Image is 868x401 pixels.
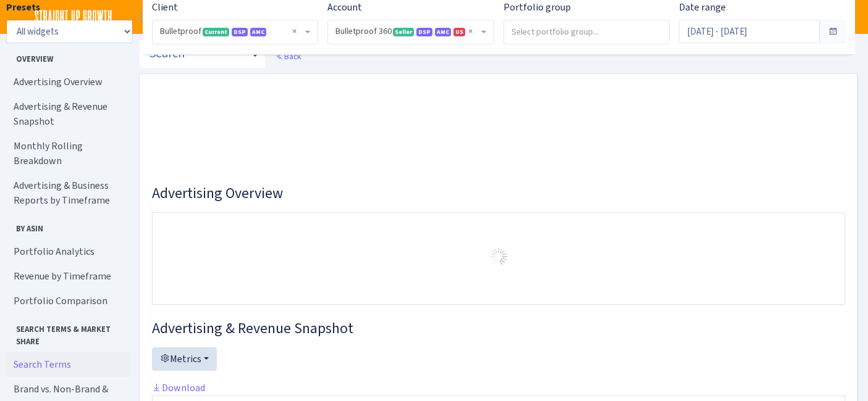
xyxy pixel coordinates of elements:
[152,184,845,202] h3: Widget #1
[489,247,508,267] img: Preloader
[453,28,465,36] span: US
[6,70,130,94] a: Advertising Overview
[152,347,217,371] button: Metrics
[825,6,847,28] img: Zach Belous
[7,218,129,234] span: By ASIN
[250,28,266,36] span: AMC
[6,239,130,264] a: Portfolio Analytics
[393,28,414,36] span: Seller
[6,134,130,173] a: Monthly Rolling Breakdown
[468,25,473,38] span: Remove all items
[6,352,130,377] a: Search Terms
[435,28,451,36] span: Amazon Marketing Cloud
[152,320,845,337] h3: Widget #2
[6,264,130,289] a: Revenue by Timeframe
[6,94,130,134] a: Advertising & Revenue Snapshot
[232,28,248,36] span: DSP
[7,48,129,65] span: Overview
[292,25,297,38] span: Remove all items
[6,173,130,213] a: Advertising & Business Reports by Timeframe
[328,20,493,44] span: Bulletproof 360 <span class="badge badge-success">Seller</span><span class="badge badge-primary">...
[152,381,205,394] a: Download
[153,20,318,44] span: Bulletproof <span class="badge badge-success">Current</span><span class="badge badge-primary">DSP...
[335,25,478,38] span: Bulletproof 360 <span class="badge badge-success">Seller</span><span class="badge badge-primary">...
[7,318,129,347] span: Search Terms & Market Share
[504,20,670,43] input: Select portfolio group...
[276,51,301,62] a: Back
[416,28,432,36] span: DSP
[6,289,130,313] a: Portfolio Comparison
[160,25,303,38] span: Bulletproof <span class="badge badge-success">Current</span><span class="badge badge-primary">DSP...
[203,28,229,36] span: Current
[825,6,847,28] a: Z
